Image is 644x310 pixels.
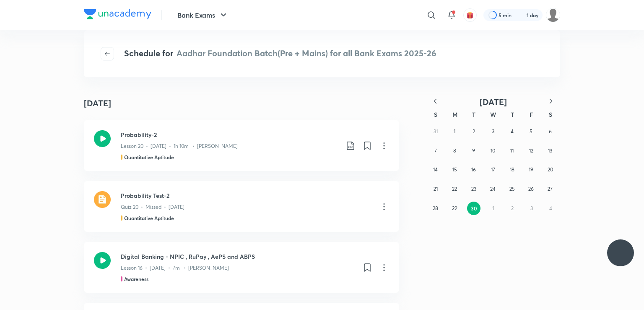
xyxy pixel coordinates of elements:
[529,147,533,154] abbr: September 12, 2025
[84,9,151,19] img: Company Logo
[480,96,507,108] span: [DATE]
[121,130,339,139] h3: Probability-2
[448,125,461,138] button: September 1, 2025
[124,214,174,222] h5: Quantitative Aptitude
[472,110,475,118] abbr: Tuesday
[429,163,442,176] button: September 14, 2025
[124,47,436,60] h4: Schedule for
[505,125,519,138] button: September 4, 2025
[510,147,514,154] abbr: September 11, 2025
[490,110,496,118] abbr: Wednesday
[448,182,461,196] button: September 22, 2025
[548,166,553,173] abbr: September 20, 2025
[448,163,461,176] button: September 15, 2025
[471,166,476,173] abbr: September 16, 2025
[429,182,442,196] button: September 21, 2025
[543,144,557,158] button: September 13, 2025
[511,110,514,118] abbr: Thursday
[454,128,455,134] abbr: September 1, 2025
[452,205,457,211] abbr: September 29, 2025
[525,125,538,138] button: September 5, 2025
[448,202,461,215] button: September 29, 2025
[546,8,560,22] img: P Bara
[429,202,442,215] button: September 28, 2025
[84,242,399,293] a: Digital Banking - NPIC , RuPay , AePS and ABPSLesson 16 • [DATE] • 7m • [PERSON_NAME]Awareness
[467,125,480,138] button: September 2, 2025
[549,128,552,134] abbr: September 6, 2025
[471,205,477,212] abbr: September 30, 2025
[525,163,538,176] button: September 19, 2025
[429,144,442,158] button: September 7, 2025
[467,163,480,176] button: September 16, 2025
[467,202,480,215] button: September 30, 2025
[452,110,457,118] abbr: Monday
[543,125,557,138] button: September 6, 2025
[517,11,525,19] img: streak
[486,125,500,138] button: September 3, 2025
[434,186,438,192] abbr: September 21, 2025
[121,142,238,150] p: Lesson 20 • [DATE] • 1h 10m • [PERSON_NAME]
[452,186,457,192] abbr: September 22, 2025
[84,120,399,171] a: Probability-2Lesson 20 • [DATE] • 1h 10m • [PERSON_NAME]Quantitative Aptitude
[548,147,552,154] abbr: September 13, 2025
[525,182,538,196] button: September 26, 2025
[121,203,184,211] p: Quiz 20 • Missed • [DATE]
[466,11,474,19] img: avatar
[472,147,475,154] abbr: September 9, 2025
[492,128,494,134] abbr: September 3, 2025
[124,275,148,283] h5: Awareness
[121,252,356,261] h3: Digital Banking - NPIC , RuPay , AePS and ABPS
[84,9,151,21] a: Company Logo
[467,144,480,158] button: September 9, 2025
[549,110,552,118] abbr: Saturday
[530,128,532,134] abbr: September 5, 2025
[434,110,437,118] abbr: Sunday
[84,97,111,110] h4: [DATE]
[615,248,626,258] img: ttu
[444,97,542,107] button: [DATE]
[448,144,461,158] button: September 8, 2025
[452,166,457,173] abbr: September 15, 2025
[433,166,438,173] abbr: September 14, 2025
[463,8,477,22] button: avatar
[509,186,515,192] abbr: September 25, 2025
[172,7,234,24] button: Bank Exams
[530,110,533,118] abbr: Friday
[84,181,399,232] a: quizProbability Test-2Quiz 20 • Missed • [DATE]Quantitative Aptitude
[486,182,500,196] button: September 24, 2025
[505,182,519,196] button: September 25, 2025
[124,153,174,161] h5: Quantitative Aptitude
[177,47,436,59] span: Aadhar Foundation Batch(Pre + Mains) for all Bank Exams 2025-26
[548,186,553,192] abbr: September 27, 2025
[453,147,456,154] abbr: September 8, 2025
[121,264,229,272] p: Lesson 16 • [DATE] • 7m • [PERSON_NAME]
[471,186,476,192] abbr: September 23, 2025
[434,147,437,154] abbr: September 7, 2025
[543,163,557,176] button: September 20, 2025
[529,166,533,173] abbr: September 19, 2025
[433,205,438,211] abbr: September 28, 2025
[505,163,519,176] button: September 18, 2025
[486,163,500,176] button: September 17, 2025
[528,186,534,192] abbr: September 26, 2025
[543,182,557,196] button: September 27, 2025
[490,186,496,192] abbr: September 24, 2025
[505,144,519,158] button: September 11, 2025
[511,128,514,134] abbr: September 4, 2025
[486,144,500,158] button: September 10, 2025
[94,191,111,208] img: quiz
[473,128,475,134] abbr: September 2, 2025
[491,166,495,173] abbr: September 17, 2025
[525,144,538,158] button: September 12, 2025
[510,166,514,173] abbr: September 18, 2025
[121,191,372,200] h3: Probability Test-2
[491,147,495,154] abbr: September 10, 2025
[467,182,480,196] button: September 23, 2025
